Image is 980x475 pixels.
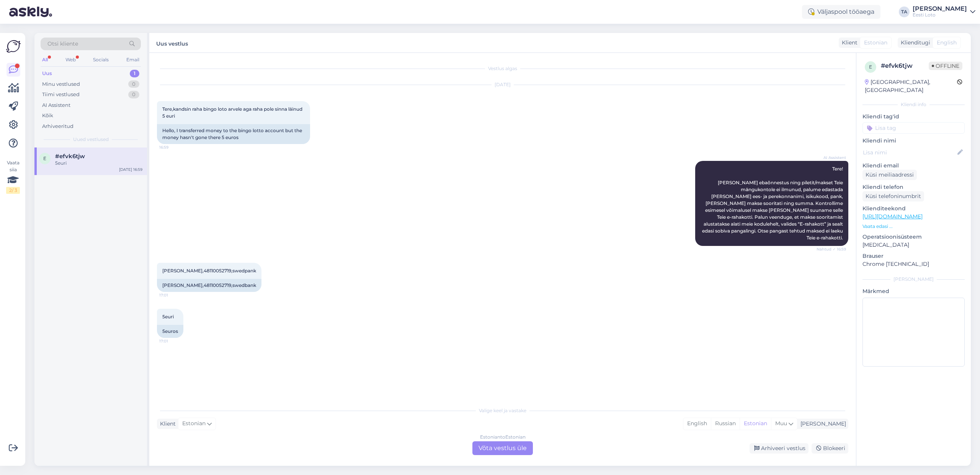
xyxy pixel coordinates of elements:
div: [PERSON_NAME] [862,276,965,283]
span: Otsi kliente [47,40,78,48]
div: # efvk6tjw [881,61,929,70]
span: [PERSON_NAME],48110052719,swedpank [162,268,256,274]
span: e [43,156,46,161]
p: Kliendi tag'id [862,113,965,121]
span: 17:01 [159,338,188,344]
p: Klienditeekond [862,205,965,213]
div: Arhiveeritud [42,123,73,130]
div: 0 [128,80,139,88]
p: Chrome [TECHNICAL_ID] [862,260,965,268]
div: Uus [42,70,52,77]
span: Tere,kandsin raha bingo loto arvele aga raha pole sinna läinud 5 euri [162,106,304,119]
div: Web [64,55,77,65]
div: Klienditugi [898,39,930,47]
span: AI Assistent [817,155,846,161]
span: Estonian [182,419,206,428]
div: Eesti Loto [913,12,967,18]
div: 0 [128,91,139,98]
div: [PERSON_NAME] [797,420,846,428]
span: Estonian [864,39,887,47]
div: Vaata siia [6,159,20,194]
div: Arhiveeri vestlus [750,443,808,454]
div: Valige keel ja vastake [157,407,848,414]
div: [DATE] [157,81,848,88]
div: Klient [839,39,857,47]
span: Nähtud ✓ 16:59 [817,246,846,252]
div: Võta vestlus üle [472,441,533,455]
div: Kõik [42,112,53,120]
div: Klient [157,420,176,428]
span: Uued vestlused [73,136,109,143]
div: TA [899,7,910,17]
div: 1 [130,70,139,77]
span: 16:59 [159,144,188,150]
span: e [869,64,872,70]
span: Muu [775,420,787,427]
div: [GEOGRAPHIC_DATA], [GEOGRAPHIC_DATA] [865,78,957,94]
div: Vestlus algas [157,65,848,72]
div: English [683,418,711,429]
div: Minu vestlused [42,80,80,88]
label: Uus vestlus [156,38,188,48]
span: 5euri [162,314,174,319]
input: Lisa tag [862,122,965,134]
div: Väljaspool tööaega [802,5,880,19]
div: Blokeeri [812,443,848,454]
div: Email [125,55,141,65]
div: Socials [91,55,110,65]
div: Estonian to Estonian [480,434,526,441]
div: 2 / 3 [6,187,20,194]
p: Brauser [862,252,965,260]
p: Märkmed [862,287,965,295]
span: Tere! [PERSON_NAME] ebaõnnestus ning piletit/makset Teie mängukontole ei ilmunud, palume edastada... [702,166,844,241]
img: Askly Logo [6,39,21,54]
p: Vaata edasi ... [862,223,965,230]
div: Hello, I transferred money to the bingo lotto account but the money hasn't gone there 5 euros [157,124,310,144]
input: Lisa nimi [863,148,956,157]
p: Kliendi email [862,162,965,170]
p: [MEDICAL_DATA] [862,241,965,249]
div: Estonian [740,418,771,429]
div: AI Assistent [42,102,70,109]
div: [PERSON_NAME],48110052719,swedbank [157,279,261,292]
div: Küsi telefoninumbrit [862,191,924,201]
div: Küsi meiliaadressi [862,170,917,180]
span: Offline [929,62,962,70]
span: #efvk6tjw [55,153,85,160]
div: 5euros [157,325,183,338]
a: [PERSON_NAME]Eesti Loto [913,6,975,18]
p: Operatsioonisüsteem [862,233,965,241]
div: Russian [711,418,740,429]
div: Kliendi info [862,101,965,108]
div: [DATE] 16:59 [119,167,142,172]
a: [URL][DOMAIN_NAME] [862,213,923,220]
div: Tiimi vestlused [42,91,80,98]
p: Kliendi telefon [862,183,965,191]
div: All [41,55,49,65]
div: [PERSON_NAME] [913,6,967,12]
span: 17:01 [159,292,188,298]
span: English [937,39,957,47]
p: Kliendi nimi [862,137,965,145]
div: 5euri [55,160,142,167]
